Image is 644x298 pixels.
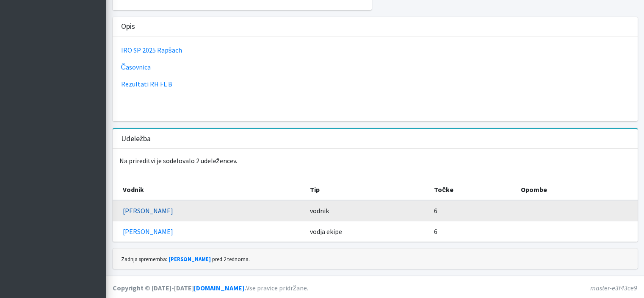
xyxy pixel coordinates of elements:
td: 6 [429,200,516,221]
a: [PERSON_NAME] [123,227,173,236]
a: Časovnica [121,63,151,71]
p: Na prireditvi je sodelovalo 2 udeležencev. [113,149,638,173]
a: [PERSON_NAME] [123,206,173,215]
th: Opombe [516,179,637,200]
td: 6 [429,221,516,242]
strong: Copyright © [DATE]-[DATE] . [113,284,246,292]
em: master-e3f43ce9 [590,284,637,292]
td: vodja ekipe [305,221,429,242]
small: Zadnja sprememba: pred 2 tednoma. [121,256,250,262]
h3: Udeležba [121,134,151,143]
h3: Opis [121,22,135,31]
a: Rezultati RH FL B [121,80,172,88]
td: vodnik [305,200,429,221]
a: IRO SP 2025 Rapšach [121,46,182,54]
th: Točke [429,179,516,200]
a: [PERSON_NAME] [169,256,211,262]
th: Tip [305,179,429,200]
th: Vodnik [113,179,305,200]
a: [DOMAIN_NAME] [194,284,244,292]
